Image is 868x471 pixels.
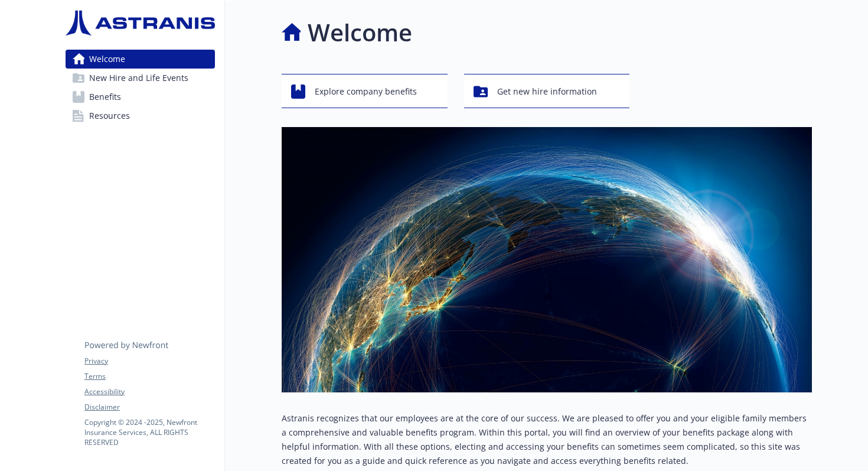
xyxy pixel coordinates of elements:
a: Terms [84,371,214,382]
span: Explore company benefits [315,80,417,103]
a: Resources [66,106,215,125]
a: New Hire and Life Events [66,69,215,87]
span: New Hire and Life Events [89,69,188,87]
a: Accessibility [84,386,214,397]
span: Benefits [89,87,121,106]
img: overview page banner [282,127,812,392]
button: Explore company benefits [282,74,448,108]
a: Welcome [66,50,215,69]
p: Astranis recognizes that our employees are at the core of our success. We are pleased to offer yo... [282,411,812,468]
p: Copyright © 2024 - 2025 , Newfront Insurance Services, ALL RIGHTS RESERVED [84,417,214,447]
span: Get new hire information [497,80,597,103]
span: Welcome [89,50,125,69]
a: Benefits [66,87,215,106]
a: Disclaimer [84,402,214,412]
button: Get new hire information [464,74,630,108]
h1: Welcome [308,15,412,50]
span: Resources [89,106,130,125]
a: Privacy [84,356,214,366]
